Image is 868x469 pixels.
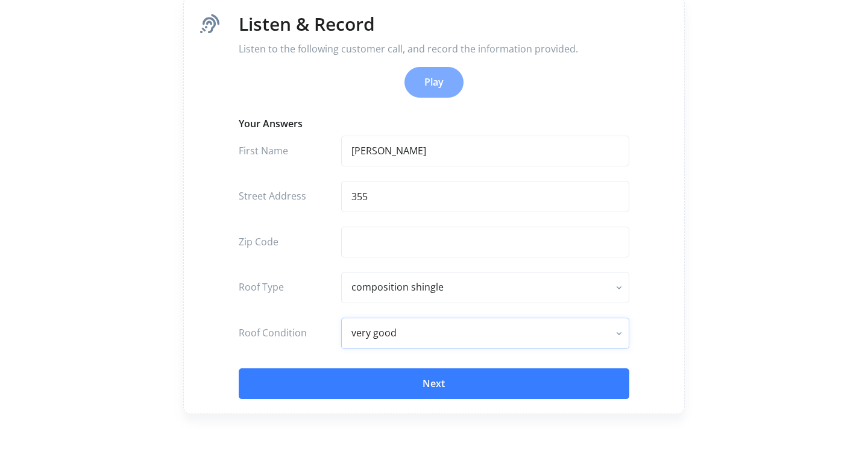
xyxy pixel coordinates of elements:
label: Roof Condition [230,318,332,349]
label: Roof Type [230,272,332,303]
button: Next [239,368,629,400]
label: Zip Code [230,227,332,258]
h5: Your Answers [239,117,629,130]
label: First Name [230,136,332,167]
p: Listen to the following customer call, and record the information provided. [239,42,629,57]
button: Play [404,67,464,98]
h1: Listen & Record [239,11,629,37]
label: Street Address [230,181,332,212]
